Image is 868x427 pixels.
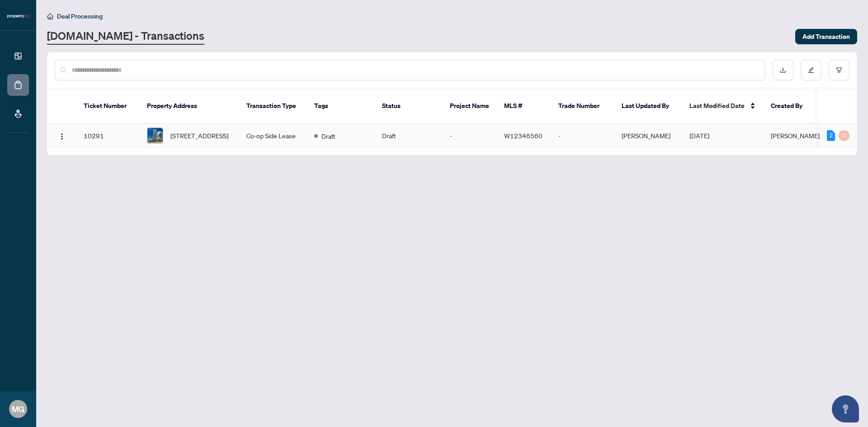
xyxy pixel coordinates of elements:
button: Open asap [832,395,859,422]
img: thumbnail-img [147,128,163,143]
img: logo [7,14,29,19]
span: filter [836,67,842,73]
th: Last Modified Date [682,89,764,124]
span: edit [808,67,814,73]
button: filter [829,60,849,80]
img: Logo [58,133,66,140]
th: Status [375,89,443,124]
th: Trade Number [551,89,614,124]
td: - [551,124,614,148]
th: Transaction Type [239,89,307,124]
span: [PERSON_NAME] [771,131,820,140]
th: Ticket Number [76,89,140,124]
td: Co-op Side Lease [239,124,307,148]
button: Add Transaction [795,29,857,44]
td: 10291 [76,124,140,148]
td: Draft [375,124,443,148]
span: home [47,13,53,19]
th: Created By [764,89,818,124]
span: W12346560 [504,131,542,140]
span: download [780,67,786,73]
span: MG [12,403,24,415]
th: Last Updated By [614,89,682,124]
button: edit [801,60,821,80]
th: MLS # [497,89,551,124]
th: Property Address [140,89,239,124]
button: download [773,60,793,80]
div: 0 [839,130,849,141]
td: [PERSON_NAME] [614,124,682,148]
a: [DOMAIN_NAME] - Transactions [47,28,204,45]
th: Tags [307,89,375,124]
td: - [443,124,497,148]
span: Deal Processing [57,12,103,20]
th: Project Name [443,89,497,124]
span: Last Modified Date [689,101,745,111]
button: Logo [55,128,69,143]
span: Add Transaction [802,29,850,44]
span: Draft [321,131,335,141]
div: 2 [827,130,835,141]
span: [DATE] [689,131,709,140]
span: [STREET_ADDRESS] [170,131,228,141]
